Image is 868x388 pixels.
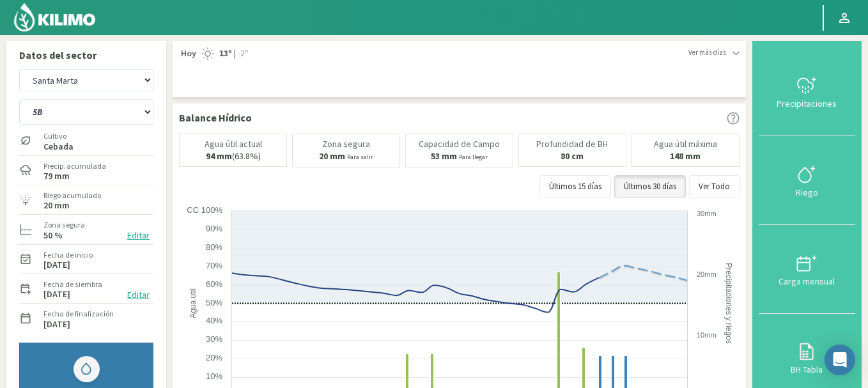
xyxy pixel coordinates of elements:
[561,150,584,162] b: 80 cm
[319,150,345,162] b: 20 mm
[43,160,106,172] label: Precip. acumulada
[759,225,855,314] button: Carga mensual
[43,261,70,269] label: [DATE]
[19,47,153,63] p: Datos del sector
[431,150,457,162] b: 53 mm
[123,228,153,243] button: Editar
[43,249,93,261] label: Fecha de inicio
[670,150,701,162] b: 148 mm
[43,172,70,180] label: 79 mm
[236,47,248,60] span: -2º
[206,151,261,161] p: (63.8%)
[206,353,222,362] text: 20%
[724,263,733,344] text: Precipitaciones y riegos
[43,219,85,231] label: Zona segura
[43,308,114,320] label: Fecha de finalización
[43,190,101,201] label: Riego acumulado
[219,47,232,59] strong: 13º
[614,175,686,198] button: Últimos 30 días
[763,277,851,286] div: Carga mensual
[187,205,222,215] text: CC 100%
[825,345,855,375] div: Open Intercom Messenger
[13,2,97,33] img: Kilimo
[189,288,198,318] text: Agua útil
[459,153,488,161] small: Para llegar
[43,290,70,299] label: [DATE]
[123,288,153,302] button: Editar
[689,175,740,198] button: Ver Todo
[43,320,70,329] label: [DATE]
[206,242,222,252] text: 80%
[759,136,855,225] button: Riego
[347,153,373,161] small: Para salir
[43,130,74,142] label: Cultivo
[206,224,222,233] text: 90%
[206,371,222,381] text: 10%
[43,279,102,290] label: Fecha de siembra
[536,139,608,149] p: Profundidad de BH
[322,139,370,149] p: Zona segura
[697,331,717,339] text: 10mm
[205,139,262,149] p: Agua útil actual
[419,139,500,149] p: Capacidad de Campo
[206,279,222,289] text: 60%
[539,175,611,198] button: Últimos 15 días
[206,261,222,270] text: 70%
[206,150,232,162] b: 94 mm
[206,298,222,307] text: 50%
[688,47,726,58] span: Ver más días
[206,334,222,344] text: 30%
[179,110,252,125] p: Balance Hídrico
[43,201,70,210] label: 20 mm
[179,47,196,60] span: Hoy
[763,99,851,108] div: Precipitaciones
[234,47,236,60] span: |
[763,365,851,374] div: BH Tabla
[763,188,851,197] div: Riego
[43,143,74,151] label: Cebada
[43,231,63,240] label: 50 %
[759,47,855,136] button: Precipitaciones
[697,270,717,278] text: 20mm
[697,210,717,217] text: 30mm
[206,316,222,325] text: 40%
[654,139,717,149] p: Agua útil máxima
